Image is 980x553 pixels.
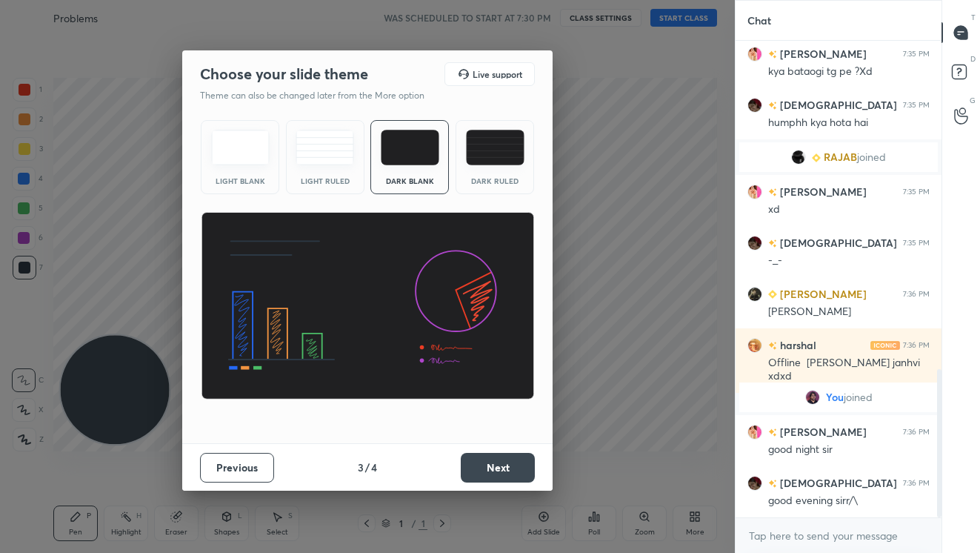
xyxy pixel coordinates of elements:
span: You [826,391,844,403]
h4: 4 [371,460,377,475]
div: good night sir [768,443,930,457]
div: [PERSON_NAME] [768,305,930,319]
h6: harshal [777,337,816,353]
img: 4cbada3749c84fdfbd9ffd3bbcd5336c.jpg [791,150,806,165]
div: Dark Ruled [465,177,524,185]
h6: [DEMOGRAPHIC_DATA] [777,97,897,113]
p: Chat [736,1,783,40]
img: darkThemeBanner.d06ce4a2.svg [201,212,535,400]
div: humphh kya hota hai [768,116,930,130]
img: dad207272b49412e93189b41c1133cff.jpg [805,390,820,405]
div: 7:36 PM [903,479,930,488]
img: 5d177d4d385042bd9dd0e18a1f053975.jpg [747,425,762,440]
img: no-rating-badge.077c3623.svg [768,50,777,59]
img: 73b12b89835e4886ab764041a649bba7.jpg [747,476,762,491]
h6: [PERSON_NAME] [777,286,867,302]
p: Theme can also be changed later from the More option [200,89,440,102]
div: 7:35 PM [903,188,930,196]
img: no-rating-badge.077c3623.svg [768,480,777,488]
h6: [PERSON_NAME] [777,46,867,62]
img: Learner_Badge_beginner_1_8b307cf2a0.svg [812,153,821,162]
div: xd [768,202,930,217]
span: joined [857,151,886,163]
div: kya bataogi tg pe ?Xd [768,64,930,79]
h6: [PERSON_NAME] [777,184,867,199]
img: 73b12b89835e4886ab764041a649bba7.jpg [747,98,762,113]
h4: 3 [358,460,364,475]
img: 5d177d4d385042bd9dd0e18a1f053975.jpg [747,47,762,62]
h4: / [365,460,370,475]
img: 5d177d4d385042bd9dd0e18a1f053975.jpg [747,185,762,199]
h6: [DEMOGRAPHIC_DATA] [777,235,897,251]
img: lightTheme.e5ed3b09.svg [211,130,270,165]
img: 60ac5f765089459f939d8a7539e9c284.jpg [747,287,762,302]
h2: Choose your slide theme [200,64,368,84]
p: T [971,12,976,23]
img: no-rating-badge.077c3623.svg [768,342,777,350]
button: Previous [200,453,274,483]
div: -_- [768,254,930,268]
div: 7:36 PM [903,341,930,350]
div: 7:35 PM [903,101,930,110]
div: Dark Blank [380,177,439,185]
div: Light Blank [210,177,270,185]
div: Light Ruled [296,177,355,185]
div: 7:35 PM [903,239,930,248]
img: iconic-light.a09c19a4.png [870,341,900,350]
div: 7:35 PM [903,50,930,59]
p: G [970,95,976,106]
h6: [PERSON_NAME] [777,424,867,440]
img: no-rating-badge.077c3623.svg [768,188,777,196]
img: no-rating-badge.077c3623.svg [768,102,777,110]
img: darkRuledTheme.de295e13.svg [466,130,524,165]
img: lightRuledTheme.5fabf969.svg [296,130,354,165]
h6: [DEMOGRAPHIC_DATA] [777,475,897,491]
div: 7:36 PM [903,428,930,437]
span: joined [844,391,873,403]
p: D [970,53,976,64]
img: no-rating-badge.077c3623.svg [768,239,777,248]
span: RAJAB [824,151,857,163]
div: Offline [PERSON_NAME] janhvi xdxd [768,356,930,384]
img: darkTheme.f0cc69e5.svg [381,130,439,165]
div: good evening sirr/\ [768,494,930,509]
img: 81bff03344ed440391cbffdf0c228d61.jpg [747,338,762,353]
img: Learner_Badge_beginner_1_8b307cf2a0.svg [768,290,777,299]
button: Next [461,453,535,483]
img: no-rating-badge.077c3623.svg [768,428,777,437]
div: 7:36 PM [903,290,930,299]
h5: Live support [473,70,522,79]
img: 73b12b89835e4886ab764041a649bba7.jpg [747,236,762,251]
div: grid [736,41,941,517]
